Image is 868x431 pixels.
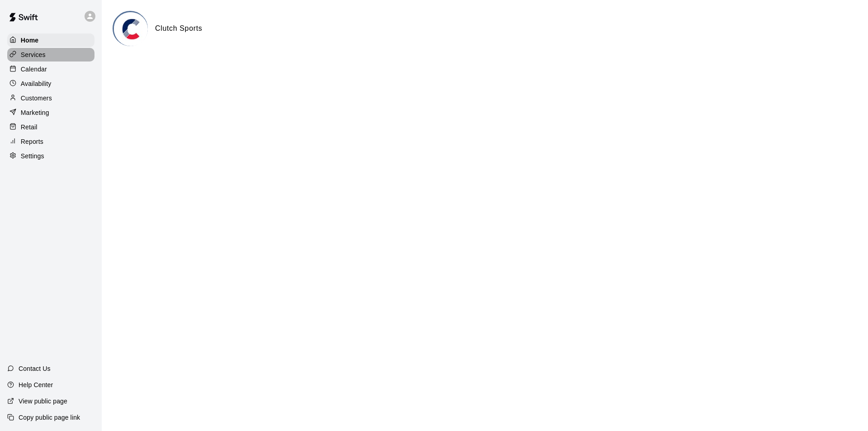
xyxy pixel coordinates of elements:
a: Home [7,33,94,47]
a: Settings [7,149,94,163]
p: Help Center [19,380,53,389]
a: Retail [7,120,94,134]
a: Calendar [7,62,94,76]
p: Calendar [21,65,47,74]
p: Reports [21,137,43,146]
a: Services [7,48,94,62]
a: Reports [7,135,94,148]
p: Retail [21,123,38,132]
p: View public page [19,397,67,406]
p: Contact Us [19,364,51,373]
p: Availability [21,79,52,88]
p: Copy public page link [19,413,80,422]
p: Home [21,36,39,45]
p: Services [21,50,46,59]
a: Availability [7,77,94,90]
h6: Clutch Sports [155,23,202,34]
a: Customers [7,91,94,105]
p: Settings [21,152,44,161]
p: Customers [21,94,52,103]
img: Clutch Sports logo [114,12,148,46]
p: Marketing [21,108,49,117]
a: Marketing [7,106,94,119]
